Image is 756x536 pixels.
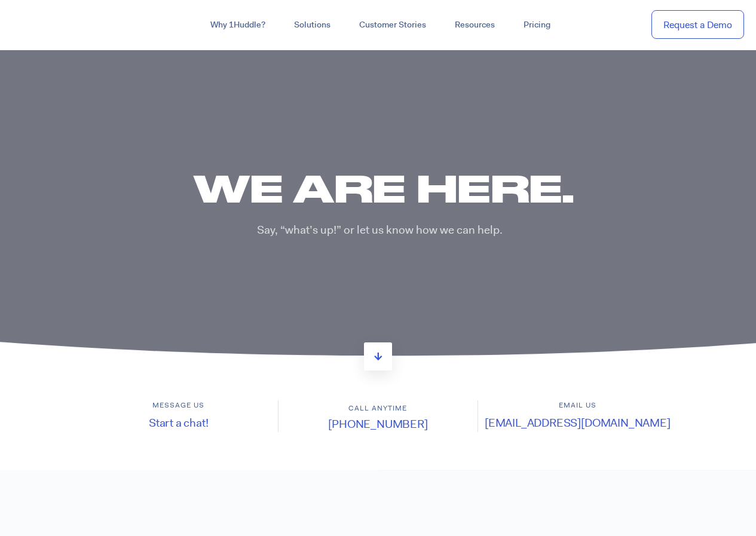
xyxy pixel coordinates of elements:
[440,14,509,36] a: Resources
[79,222,680,238] p: Say, “what’s up!” or let us know how we can help.
[328,416,427,431] a: [PHONE_NUMBER]
[280,14,345,36] a: Solutions
[509,14,565,36] a: Pricing
[651,10,744,39] a: Request a Demo
[12,13,97,36] img: ...
[79,163,689,213] h1: We are here.
[478,400,677,411] h6: Email us
[278,403,478,414] h6: Call anytime
[345,14,440,36] a: Customer Stories
[485,415,671,430] a: [EMAIL_ADDRESS][DOMAIN_NAME]
[196,14,280,36] a: Why 1Huddle?
[149,415,209,430] a: Start a chat!
[79,400,278,411] h6: Message us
